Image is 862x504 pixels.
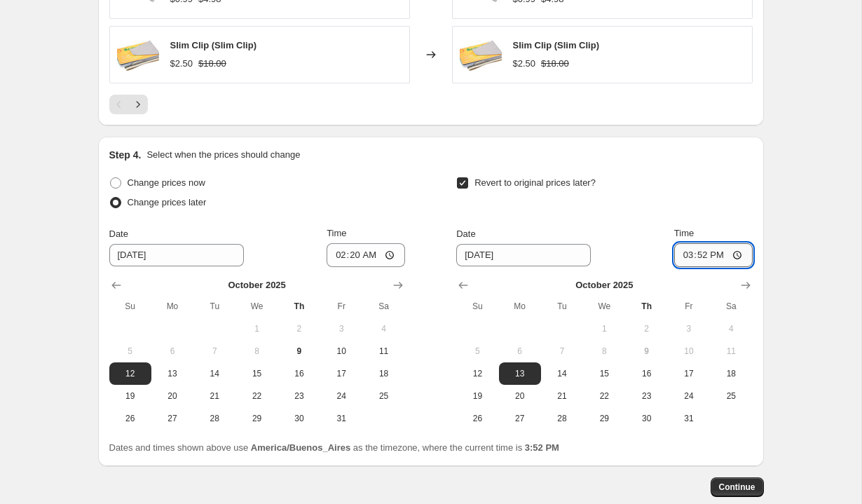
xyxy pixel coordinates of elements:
span: 3 [673,323,704,334]
button: Monday October 6 2025 [151,340,193,362]
th: Friday [668,295,710,318]
button: Wednesday October 15 2025 [235,362,278,385]
span: 6 [157,346,188,357]
th: Saturday [362,295,404,318]
span: 28 [547,413,577,424]
span: Slim Clip (Slim Clip) [513,40,600,50]
span: 30 [284,413,315,424]
button: Today Thursday October 9 2025 [625,340,667,362]
span: 19 [462,390,493,402]
button: Friday October 31 2025 [320,407,362,430]
span: Change prices now [128,177,205,188]
button: Thursday October 23 2025 [278,385,320,407]
button: Show next month, November 2025 [736,275,755,295]
span: We [241,301,272,312]
span: 21 [547,390,577,402]
button: Saturday October 11 2025 [362,340,404,362]
span: 4 [368,323,399,334]
button: Saturday October 4 2025 [710,318,752,340]
button: Monday October 13 2025 [151,362,193,385]
span: 20 [505,390,535,402]
button: Sunday October 12 2025 [109,362,151,385]
button: Friday October 3 2025 [320,318,362,340]
button: Tuesday October 28 2025 [541,407,583,430]
span: 29 [241,413,272,424]
button: Thursday October 16 2025 [278,362,320,385]
span: 3 [326,323,357,334]
span: Time [327,228,346,238]
span: Tu [547,301,577,312]
button: Tuesday October 21 2025 [541,385,583,407]
span: 7 [547,346,577,357]
span: Fr [673,301,704,312]
button: Tuesday October 7 2025 [541,340,583,362]
button: Show next month, November 2025 [388,275,408,295]
span: Time [674,228,694,238]
span: 16 [284,368,315,379]
span: Fr [326,301,357,312]
input: 12:00 [327,243,405,267]
th: Sunday [456,295,498,318]
span: 13 [157,368,188,379]
span: $18.00 [541,58,569,69]
span: Change prices later [128,197,207,207]
button: Thursday October 30 2025 [625,407,667,430]
span: 25 [716,390,746,402]
span: Dates and times shown above use as the timezone, where the current time is [109,442,559,453]
button: Continue [711,477,764,497]
button: Sunday October 5 2025 [109,340,151,362]
nav: Pagination [109,95,148,114]
th: Wednesday [235,295,278,318]
button: Tuesday October 21 2025 [193,385,235,407]
span: 29 [589,413,620,424]
input: 10/9/2025 [456,244,591,266]
button: Show previous month, September 2025 [453,275,473,295]
th: Tuesday [193,295,235,318]
button: Show previous month, September 2025 [107,275,126,295]
button: Thursday October 2 2025 [625,318,667,340]
button: Sunday October 12 2025 [456,362,498,385]
span: 15 [241,368,272,379]
span: 17 [326,368,357,379]
button: Thursday October 30 2025 [278,407,320,430]
button: Saturday October 18 2025 [710,362,752,385]
span: 22 [241,390,272,402]
button: Monday October 20 2025 [499,385,541,407]
button: Friday October 17 2025 [668,362,710,385]
button: Thursday October 23 2025 [625,385,667,407]
button: Friday October 10 2025 [320,340,362,362]
button: Sunday October 5 2025 [456,340,498,362]
span: 24 [673,390,704,402]
span: 27 [157,413,188,424]
button: Wednesday October 22 2025 [235,385,278,407]
button: Sunday October 19 2025 [456,385,498,407]
span: 6 [505,346,535,357]
span: 25 [368,390,399,402]
button: Friday October 10 2025 [668,340,710,362]
button: Wednesday October 29 2025 [235,407,278,430]
button: Thursday October 16 2025 [625,362,667,385]
span: Th [631,301,662,312]
th: Tuesday [541,295,583,318]
button: Monday October 20 2025 [151,385,193,407]
th: Wednesday [583,295,625,318]
button: Monday October 6 2025 [499,340,541,362]
button: Tuesday October 14 2025 [193,362,235,385]
button: Friday October 3 2025 [668,318,710,340]
span: 17 [673,368,704,379]
button: Wednesday October 15 2025 [583,362,625,385]
button: Wednesday October 1 2025 [235,318,278,340]
span: Mo [157,301,188,312]
span: 2 [631,323,662,334]
span: 19 [115,390,146,402]
span: 20 [157,390,188,402]
button: Tuesday October 7 2025 [193,340,235,362]
span: 30 [631,413,662,424]
button: Friday October 24 2025 [320,385,362,407]
span: 26 [462,413,493,424]
button: Friday October 17 2025 [320,362,362,385]
button: Wednesday October 8 2025 [235,340,278,362]
img: accessories-slim-clip-1_80x.jpg [460,34,502,76]
button: Saturday October 4 2025 [362,318,404,340]
button: Saturday October 25 2025 [710,385,752,407]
